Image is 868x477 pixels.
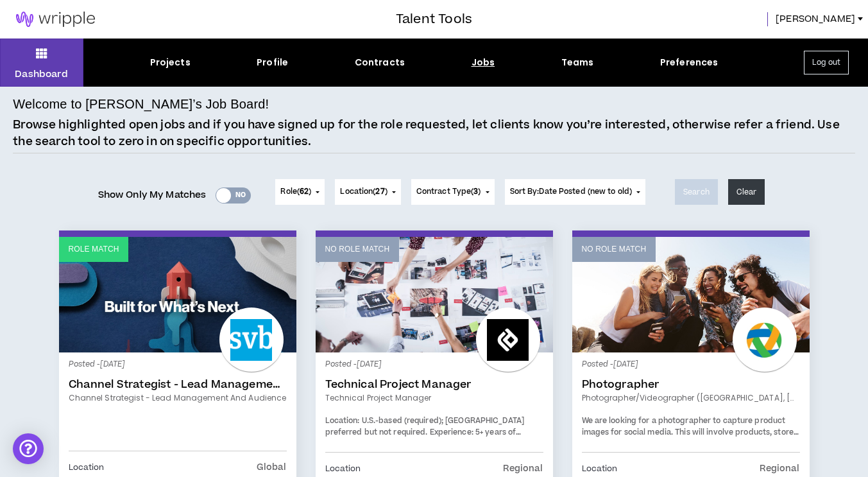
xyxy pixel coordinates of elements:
div: Projects [150,56,191,69]
p: No Role Match [582,243,647,256]
p: Posted - [DATE] [69,359,287,370]
a: Technical Project Manager [325,392,543,404]
span: 27 [375,186,384,197]
button: Clear [728,179,765,205]
p: Dashboard [15,67,68,81]
span: 62 [300,186,309,197]
a: Photographer [582,378,800,391]
a: Technical Project Manager [325,378,543,391]
h3: Talent Tools [396,10,472,29]
a: No Role Match [316,237,553,352]
div: Preferences [660,56,719,69]
button: Sort By:Date Posted (new to old) [505,179,646,205]
p: Role Match [69,243,119,256]
p: Browse highlighted open jobs and if you have signed up for the role requested, let clients know y... [13,117,855,150]
span: Experience: [430,427,473,438]
span: U.S.-based (required); [GEOGRAPHIC_DATA] preferred but not required. [325,415,525,438]
p: Global [257,460,287,474]
p: Location [69,460,105,474]
p: Location [582,462,618,476]
button: Contract Type(3) [411,179,495,205]
p: Posted - [DATE] [325,359,543,370]
p: Posted - [DATE] [582,359,800,370]
p: Regional [503,462,543,476]
button: Search [675,179,718,205]
span: Location: [325,415,360,426]
a: Photographer/Videographer ([GEOGRAPHIC_DATA], [GEOGRAPHIC_DATA]) [582,392,800,404]
span: Location ( ) [340,186,387,198]
p: Location [325,462,361,476]
a: Role Match [59,237,296,352]
button: Log out [804,51,849,74]
span: We are looking for a photographer to capture product images for social media. [582,415,786,438]
h4: Welcome to [PERSON_NAME]’s Job Board! [13,94,269,114]
div: Teams [561,56,594,69]
p: No Role Match [325,243,390,256]
span: This will involve products, store imagery and customer interactions. [582,427,799,449]
span: Sort By: Date Posted (new to old) [510,186,633,197]
span: Role ( ) [280,186,311,198]
span: [PERSON_NAME] [776,12,855,26]
button: Role(62) [275,179,325,205]
div: Contracts [355,56,405,69]
div: Profile [257,56,288,69]
span: 3 [473,186,478,197]
button: Location(27) [335,179,400,205]
span: Show Only My Matches [98,186,207,205]
p: Regional [760,462,799,476]
a: Channel Strategist - Lead Management and Audience [69,378,287,391]
div: Open Intercom Messenger [13,433,44,464]
span: Contract Type ( ) [416,186,481,198]
a: No Role Match [572,237,810,352]
a: Channel Strategist - Lead Management and Audience [69,392,287,404]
